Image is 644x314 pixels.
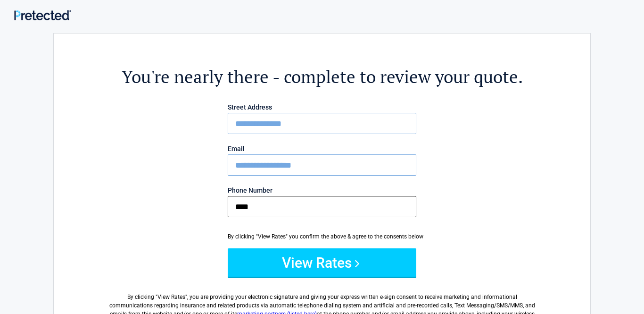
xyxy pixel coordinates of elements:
label: Street Address [228,104,416,110]
div: By clicking "View Rates" you confirm the above & agree to the consents below [228,232,416,241]
img: Main Logo [14,10,71,20]
label: Phone Number [228,187,416,194]
h2: You're nearly there - complete to review your quote. [106,65,538,88]
label: Email [228,145,416,152]
button: View Rates [228,248,416,277]
span: View Rates [157,294,185,300]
